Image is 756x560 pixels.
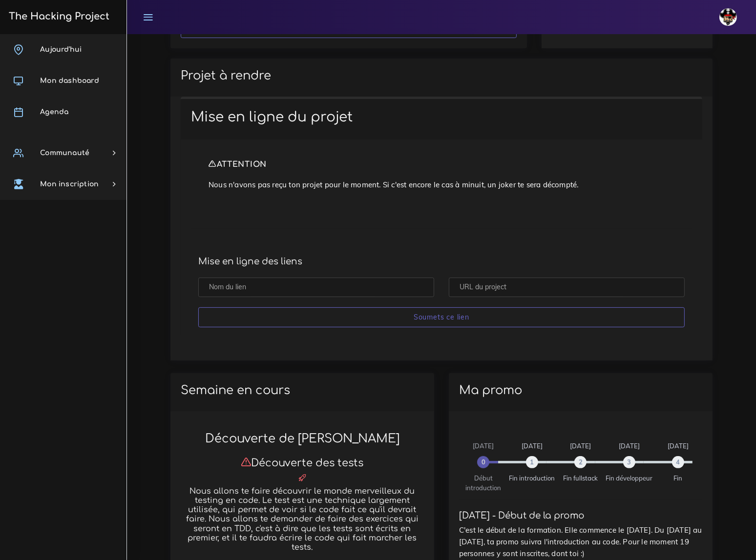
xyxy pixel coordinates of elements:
h4: ATTENTION [209,160,674,169]
h4: Mise en ligne des liens [198,256,685,267]
h3: The Hacking Project [6,11,109,22]
h2: Découverte de [PERSON_NAME] [181,432,424,446]
h1: Mise en ligne du projet [191,109,692,126]
span: [DATE] [522,442,543,450]
span: [DATE] [570,442,591,450]
span: [DATE] [619,442,640,450]
span: Agenda [40,108,68,116]
span: Aujourd'hui [40,46,82,53]
span: Fin fullstack [563,474,598,482]
p: C'est le début de la formation. Elle commence le [DATE]. Du [DATE] au [DATE], ta promo suivra l'i... [459,524,702,560]
span: 1 [526,456,538,468]
h5: Nous allons te faire découvrir le monde merveilleux du testing en code. Le test est une technique... [181,487,424,552]
span: 3 [623,456,635,468]
span: Fin introduction [509,474,555,482]
h3: Découverte des tests [181,457,424,469]
span: [DATE] [473,442,494,450]
span: [DATE] [668,442,689,450]
h2: Projet à rendre [181,69,702,83]
span: Début introduction [465,474,501,492]
span: Fin [673,474,682,482]
span: 0 [477,456,489,468]
p: Nous n'avons pas reçu ton projet pour le moment. Si c'est encore le cas à minuit, un joker te ser... [209,179,674,191]
span: 4 [672,456,684,468]
input: Nom du lien [198,278,434,298]
span: 2 [574,456,587,468]
img: avatar [719,8,737,26]
span: Mon inscription [40,180,99,188]
input: URL du project [449,278,685,298]
span: Mon dashboard [40,77,99,84]
span: Communauté [40,149,89,157]
h4: [DATE] - Début de la promo [459,510,702,521]
input: Soumets ce lien [198,307,685,327]
h2: Semaine en cours [181,383,424,398]
span: Fin développeur [606,474,653,482]
h2: Ma promo [459,383,702,398]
